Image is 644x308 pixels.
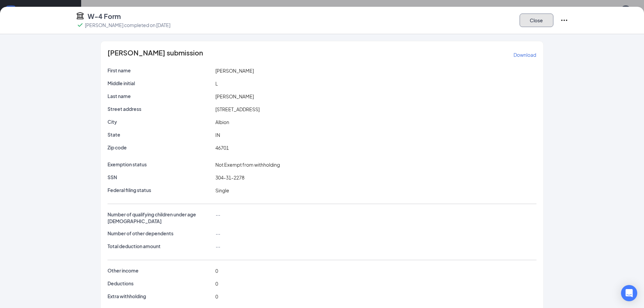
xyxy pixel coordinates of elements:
[108,187,213,193] p: Federal filing status
[108,118,213,125] p: City
[514,51,536,58] p: Download
[108,293,213,300] p: Extra withholding
[215,187,229,193] span: Single
[560,16,568,24] svg: Ellipses
[85,22,170,28] p: [PERSON_NAME] completed on [DATE]
[108,131,213,138] p: State
[108,161,213,168] p: Exemption status
[513,49,536,60] button: Download
[108,93,213,99] p: Last name
[108,230,213,237] p: Number of other dependents
[215,93,254,99] span: [PERSON_NAME]
[108,211,213,224] p: Number of qualifying children under age [DEMOGRAPHIC_DATA]
[215,132,220,138] span: IN
[108,267,213,274] p: Other income
[215,68,254,74] span: [PERSON_NAME]
[108,144,213,151] p: Zip code
[88,11,121,21] h4: W-4 Form
[215,243,220,250] span: --
[108,80,213,87] p: Middle initial
[76,11,84,20] svg: TaxGovernmentIcon
[215,80,218,87] span: L
[108,280,213,287] p: Deductions
[108,105,213,112] p: Street address
[215,268,218,274] span: 0
[215,119,229,125] span: Albion
[108,174,213,181] p: SSN
[108,243,213,250] p: Total deduction amount
[108,67,213,74] p: First name
[108,49,203,60] span: [PERSON_NAME] submission
[76,21,84,29] svg: Checkmark
[215,281,218,287] span: 0
[215,174,244,181] span: 304-31-2278
[215,293,218,300] span: 0
[215,106,260,112] span: [STREET_ADDRESS]
[621,285,637,301] div: Open Intercom Messenger
[215,162,280,168] span: Not Exempt from withholding
[215,212,220,218] span: --
[520,14,553,27] button: Close
[215,145,229,151] span: 46701
[215,231,220,237] span: --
